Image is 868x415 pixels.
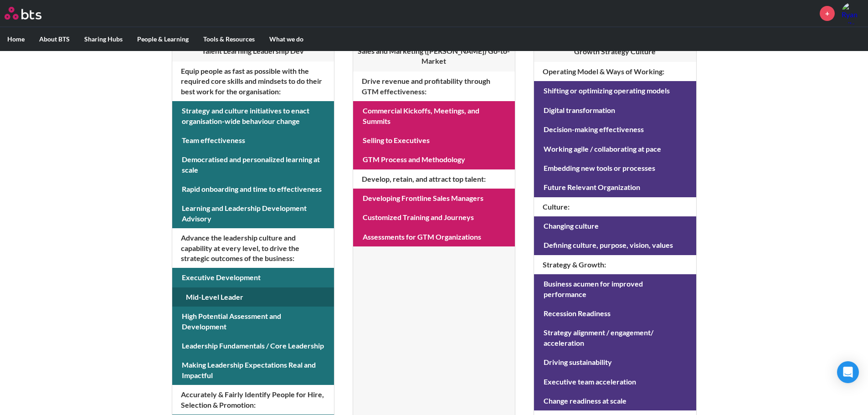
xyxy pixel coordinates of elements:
[842,2,863,24] img: Ryan Stiles
[534,46,696,56] h3: Growth Strategy Culture
[172,46,334,56] h3: Talent Learning Leadership Dev
[77,27,130,51] label: Sharing Hubs
[534,197,696,216] h4: Culture :
[5,7,58,20] a: Go home
[172,228,334,268] h4: Advance the leadership culture and capability at every level, to drive the strategic outcomes of ...
[837,361,859,383] div: Open Intercom Messenger
[353,169,515,189] h4: Develop, retain, and attract top talent :
[196,27,262,51] label: Tools & Resources
[842,2,863,24] a: Profile
[353,72,515,101] h4: Drive revenue and profitability through GTM effectiveness :
[172,385,334,415] h4: Accurately & Fairly Identify People for Hire, Selection & Promotion :
[32,27,77,51] label: About BTS
[5,7,41,20] img: BTS Logo
[820,6,835,21] a: +
[534,255,696,274] h4: Strategy & Growth :
[353,46,515,67] h3: Sales and Marketing ([PERSON_NAME]) Go-to-Market
[262,27,311,51] label: What we do
[172,61,334,101] h4: Equip people as fast as possible with the required core skills and mindsets to do their best work...
[534,62,696,81] h4: Operating Model & Ways of Working :
[130,27,196,51] label: People & Learning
